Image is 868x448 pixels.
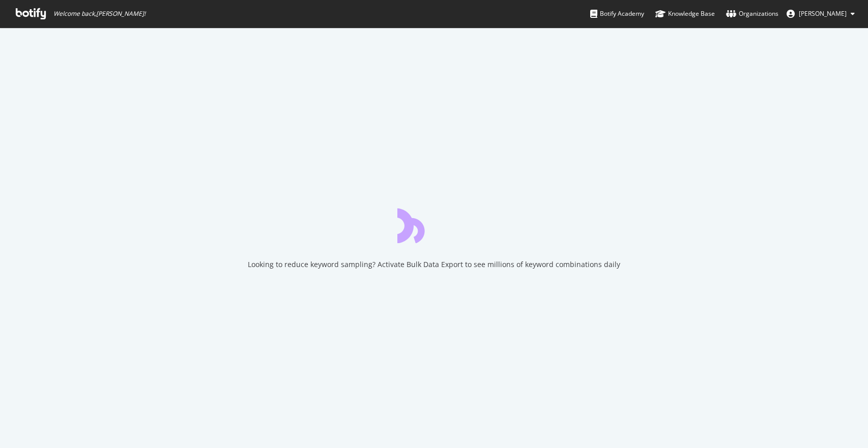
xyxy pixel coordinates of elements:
[655,9,715,19] div: Knowledge Base
[397,206,471,243] div: animation
[799,9,847,18] span: Andres Perea
[778,6,863,22] button: [PERSON_NAME]
[726,9,778,19] div: Organizations
[53,10,146,18] span: Welcome back, [PERSON_NAME] !
[248,259,620,270] div: Looking to reduce keyword sampling? Activate Bulk Data Export to see millions of keyword combinat...
[590,9,644,19] div: Botify Academy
